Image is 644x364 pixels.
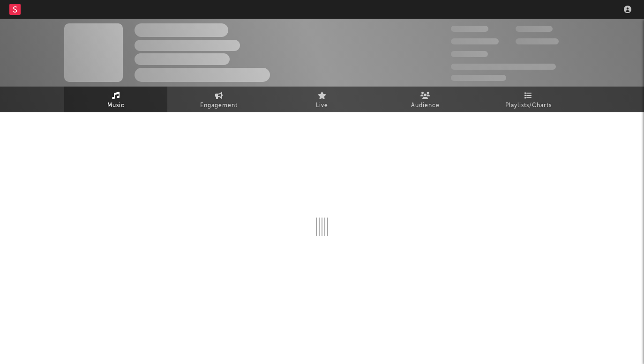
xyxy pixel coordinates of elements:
a: Live [270,87,374,112]
span: Playlists/Charts [505,100,552,111]
span: 100,000 [451,51,488,57]
span: Audience [411,100,440,111]
a: Engagement [167,87,270,112]
span: 300,000 [451,26,488,32]
a: Playlists/Charts [477,87,580,112]
span: Jump Score: 85.0 [451,75,506,81]
span: 50,000,000 [451,38,499,44]
span: 1,000,000 [516,38,559,44]
a: Audience [374,87,477,112]
span: 50,000,000 Monthly Listeners [451,64,556,70]
span: Engagement [200,100,238,111]
a: Music [64,87,167,112]
span: Music [107,100,125,111]
span: 100,000 [516,26,553,32]
span: Live [316,100,328,111]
